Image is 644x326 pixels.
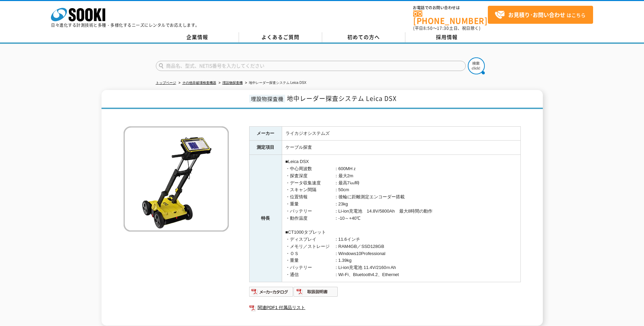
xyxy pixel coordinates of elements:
strong: お見積り･お問い合わせ [508,11,565,19]
th: 特長 [249,155,282,282]
a: [PHONE_NUMBER] [413,11,488,24]
td: ケーブル探査 [282,141,520,155]
span: 埋設物探査機 [249,95,285,103]
td: ■Leica DSX ・中心周波数 ：600MHｚ ・探査深度 ：最大2m ・データ収集速度 ：最高7㎞/時 ・スキャン間隔 ：50cm ・位置情報 ：後輪に距離測定エンコーダー搭載 ・重量 ：... [282,155,520,282]
a: その他非破壊検査機器 [182,81,216,85]
span: 初めての方へ [347,33,380,41]
span: (平日 ～ 土日、祝日除く) [413,25,480,31]
li: 地中レーダー探査システム Leica DSX [244,79,307,87]
span: 8:50 [423,25,433,31]
a: 埋設物探査機 [222,81,243,85]
img: btn_search.png [468,57,485,74]
a: 採用情報 [405,32,489,42]
img: メーカーカタログ [249,286,294,297]
span: 地中レーダー探査システム Leica DSX [287,94,397,103]
a: 関連PDF1 付属品リスト [249,303,521,312]
a: トップページ [156,81,176,85]
a: 企業情報 [156,32,239,42]
img: 取扱説明書 [294,286,338,297]
td: ライカジオシステムズ [282,126,520,141]
p: 日々進化する計測技術と多種・多様化するニーズにレンタルでお応えします。 [51,23,200,27]
img: 地中レーダー探査システム Leica DSX [124,126,229,232]
input: 商品名、型式、NETIS番号を入力してください [156,61,466,71]
a: お見積り･お問い合わせはこちら [488,6,593,24]
span: はこちら [495,10,586,20]
a: よくあるご質問 [239,32,322,42]
th: 測定項目 [249,141,282,155]
a: メーカーカタログ [249,291,294,296]
a: 初めての方へ [322,32,405,42]
span: 17:30 [437,25,449,31]
span: お電話でのお問い合わせは [413,6,488,10]
a: 取扱説明書 [294,291,338,296]
th: メーカー [249,126,282,141]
